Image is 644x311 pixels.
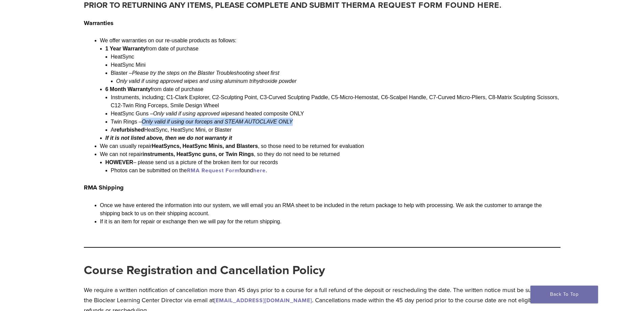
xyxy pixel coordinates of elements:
strong: HOWEVER [105,159,134,165]
li: HeatSync Mini [111,61,560,69]
span: , so they do not need to be returned [254,151,340,157]
span: If it is an item for repair or exchange then we will pay for the return shipping. [100,219,282,224]
b: HeatSyncs, HeatSync Minis, and Blasters [152,143,258,149]
span: We can not repair [100,151,143,157]
a: Back To Top [530,286,598,303]
span: Blaster – [111,70,132,76]
span: Please try the steps on the Blaster Troubleshooting sheet first [132,70,280,76]
li: A HeatSync, HeatSync Mini, or Blaster [111,126,560,134]
strong: PRIOR TO RETURNING ANY ITEMS, PLEASE COMPLETE AND SUBMIT THE . [84,0,501,10]
span: We offer warranties on our re-usable products as follows: [100,38,237,43]
span: from date of purchase [151,86,204,92]
a: RMA Request Form [187,167,240,174]
span: Only valid if using approved wipes [153,111,235,116]
b: instruments, HeatSync guns, or Twin Rings [143,151,254,157]
span: Only valid if using our forceps and STEAM AUTOCLAVE ONLY [142,119,293,125]
li: and heated composite ONLY [111,110,560,118]
li: Once we have entered the information into our system, we will email you an RMA sheet to be includ... [100,201,560,218]
span: HeatSync Guns – [111,111,153,116]
strong: Course Registration and Cancellation Policy [84,263,325,277]
li: Photos can be submitted on the found . [111,166,560,175]
span: – please send us a picture of the broken item for our records [105,159,278,165]
strong: 6 Month Warranty [105,86,151,92]
b: Warranties [84,19,114,27]
b: 1 Year Warranty [105,46,199,51]
a: [EMAIL_ADDRESS][DOMAIN_NAME] [214,297,312,304]
i: Only valid if using approved wipes and using aluminum trihydroxide powder [116,78,297,84]
li: HeatSync [111,53,560,61]
span: Twin Rings – [111,119,142,125]
li: We can usually repair , so those need to be returned for evaluation [100,142,560,150]
a: RMA REQUEST FORM FOUND HERE [357,0,499,10]
i: If it is not listed above, then we do not warranty it [105,135,232,141]
span: from date of purchase [146,46,199,51]
strong: refurbished [114,127,144,133]
a: here [253,167,266,174]
li: Instruments, including; C1-Clark Explorer, C2-Sculpting Point, C3-Curved Sculpting Paddle, C5-Mic... [111,93,560,110]
strong: RMA Shipping [84,184,124,191]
